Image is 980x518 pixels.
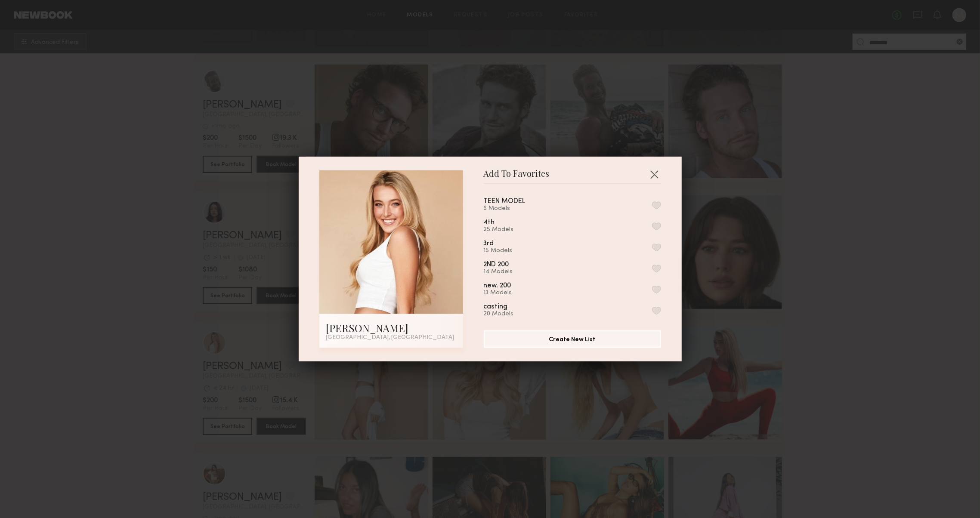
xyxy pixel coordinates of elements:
[484,282,511,290] div: new. 200
[484,268,530,275] div: 14 Models
[484,311,529,318] div: 20 Models
[326,321,456,335] div: [PERSON_NAME]
[484,247,515,254] div: 15 Models
[647,167,661,181] button: Close
[484,240,494,247] div: 3rd
[484,303,508,311] div: casting
[484,198,526,205] div: TEEN MODEL
[484,170,550,183] span: Add To Favorites
[484,330,661,348] button: Create New List
[484,219,495,226] div: 4th
[326,335,456,341] div: [GEOGRAPHIC_DATA], [GEOGRAPHIC_DATA]
[484,290,532,296] div: 13 Models
[484,261,509,268] div: 2ND 200
[484,226,516,233] div: 25 Models
[484,205,547,212] div: 6 Models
